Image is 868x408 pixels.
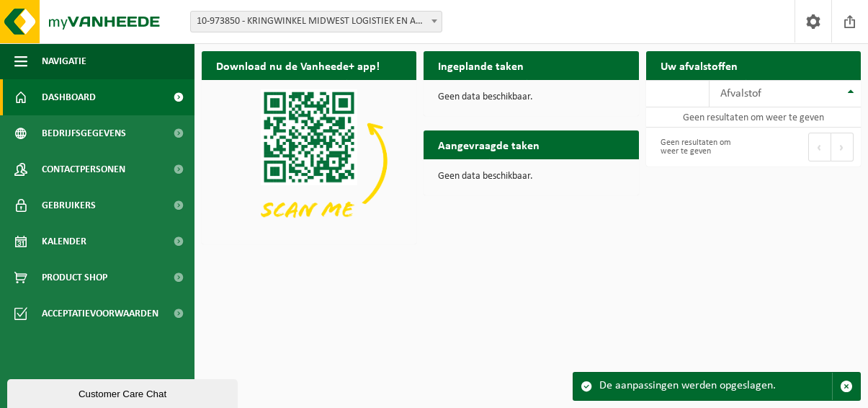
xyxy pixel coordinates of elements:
h2: Aangevraagde taken [424,130,554,159]
p: Geen data beschikbaar. [438,92,624,102]
p: Geen data beschikbaar. [438,172,624,182]
iframe: chat widget [7,376,241,408]
span: Gebruikers [42,187,96,223]
span: Acceptatievoorwaarden [42,296,158,332]
h2: Ingeplande taken [424,51,538,79]
div: Geen resultaten om weer te geven [653,131,746,163]
span: Dashboard [42,79,96,115]
span: Product Shop [42,260,107,296]
img: Download de VHEPlus App [202,80,416,241]
span: Navigatie [42,43,86,79]
h2: Download nu de Vanheede+ app! [202,51,394,79]
div: De aanpassingen werden opgeslagen. [599,373,832,400]
button: Next [831,133,854,161]
span: Afvalstof [720,88,761,99]
button: Previous [808,133,831,161]
span: 10-973850 - KRINGWINKEL MIDWEST LOGISTIEK EN ADMINISTRATIEF CENTRUM - INGELMUNSTER [191,12,442,32]
span: Kalender [42,223,86,260]
h2: Uw afvalstoffen [646,51,752,79]
span: Contactpersonen [42,151,125,187]
td: Geen resultaten om weer te geven [646,107,861,128]
span: Bedrijfsgegevens [42,115,126,151]
span: 10-973850 - KRINGWINKEL MIDWEST LOGISTIEK EN ADMINISTRATIEF CENTRUM - INGELMUNSTER [190,11,442,32]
